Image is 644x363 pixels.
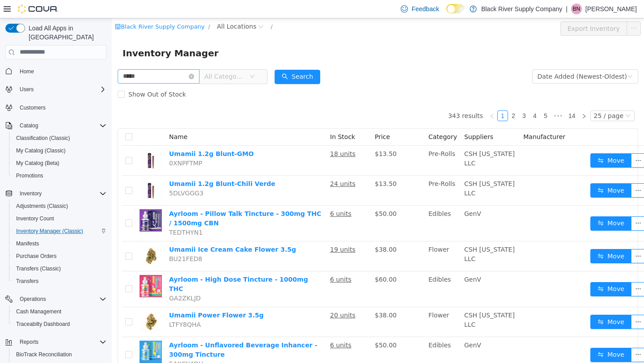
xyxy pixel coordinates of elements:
td: Pre-Rolls [313,127,349,157]
i: icon: shop [3,5,9,11]
span: Customers [16,102,106,113]
li: Next Page [467,92,478,103]
td: Flower [313,289,349,319]
span: GenV [352,323,369,330]
span: Inventory Manager (Classic) [13,226,106,236]
u: 19 units [218,228,244,235]
button: Reports [2,336,110,348]
a: Inventory Count [13,213,58,224]
span: Inventory [20,190,42,197]
button: icon: swapMove [479,264,520,278]
li: Next 5 Pages [439,92,453,103]
span: $13.50 [263,132,285,139]
span: CSH [US_STATE] LLC [352,132,403,148]
span: $38.00 [263,228,285,235]
button: Adjustments (Classic) [9,200,110,212]
a: Manifests [13,238,42,249]
img: Ayrloom - Unflavored Beverage Inhancer - 300mg Tincture hero shot [28,322,50,345]
button: icon: searchSearch [163,51,208,66]
a: Adjustments (Classic) [13,201,72,211]
span: CSH [US_STATE] LLC [352,162,403,178]
button: icon: swapMove [479,231,520,245]
button: Transfers [9,275,110,287]
a: Home [16,66,38,77]
a: Cash Management [13,306,65,317]
span: My Catalog (Beta) [13,158,106,169]
button: icon: ellipsis [519,231,534,245]
a: Umamii 1.2g Blunt-Chili Verde [57,162,164,169]
u: 24 units [218,162,244,169]
a: 4 [418,93,428,102]
a: Inventory Manager (Classic) [13,226,87,236]
button: Traceabilty Dashboard [9,318,110,330]
u: 18 units [218,132,244,139]
div: 25 / page [482,93,512,102]
div: Brittany Niles [571,4,582,14]
a: Ayrloom - High Dose Tincture - 1000mg THC [57,257,196,274]
a: Transfers [13,276,42,287]
li: 2 [396,92,407,103]
span: 5DLVGGG3 [57,171,92,178]
a: Promotions [13,170,47,181]
span: GA2ZKLJD [57,276,89,283]
button: Catalog [16,120,42,131]
span: Promotions [13,170,106,181]
span: GenV [352,257,369,265]
span: Inventory [16,188,106,199]
button: Inventory Manager (Classic) [9,225,110,237]
i: icon: down [516,55,521,62]
span: CSH [US_STATE] LLC [352,293,403,310]
button: icon: ellipsis [519,198,534,212]
li: Previous Page [375,92,386,103]
u: 6 units [218,323,240,330]
button: icon: ellipsis [519,264,534,278]
a: 1 [386,93,396,102]
button: Export Inventory [449,3,515,17]
span: Inventory Manager [11,28,112,42]
button: Classification (Classic) [9,132,110,144]
span: My Catalog (Beta) [16,160,59,167]
li: 1 [386,92,396,103]
button: Transfers (Classic) [9,262,110,275]
span: Transfers [16,278,38,285]
span: Catalog [20,122,38,129]
span: My Catalog (Classic) [16,147,66,154]
i: icon: left [377,95,383,101]
p: Black River Supply Company [481,4,562,14]
span: Category [317,115,345,122]
li: 3 [407,92,418,103]
span: / [159,5,161,12]
td: Edibles [313,187,349,223]
span: Transfers (Classic) [13,263,106,274]
span: LTFY8QHA [57,303,89,310]
span: Customers [20,104,46,111]
button: Manifests [9,237,110,250]
button: icon: ellipsis [519,135,534,149]
span: In Stock [218,115,243,122]
span: 0XNPFTMP [57,141,90,148]
i: icon: down [513,95,519,101]
span: Inventory Manager (Classic) [16,228,83,235]
div: Date Added (Newest-Oldest) [426,51,515,65]
img: Umamii 1.2g Blunt-GMO hero shot [28,131,50,153]
a: 3 [407,93,417,102]
a: Customers [16,102,49,113]
span: $50.00 [263,192,285,199]
i: icon: close-circle [77,55,82,61]
span: All Locations [105,3,144,13]
span: CSH [US_STATE] LLC [352,228,403,244]
span: Transfers [13,276,106,287]
span: Price [263,115,278,122]
a: Purchase Orders [13,251,60,262]
span: ••• [439,92,453,103]
a: 5 [429,93,439,102]
img: Umamii Ice Cream Cake Flower 3.5g hero shot [28,227,50,249]
u: 6 units [218,192,240,199]
span: Traceabilty Dashboard [16,321,70,328]
span: BU21FED8 [57,237,90,244]
td: Edibles [313,319,349,355]
span: Adjustments (Classic) [13,201,106,211]
span: TEDTHYN1 [57,211,91,218]
button: Catalog [2,119,110,132]
span: BioTrack Reconciliation [16,351,72,358]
